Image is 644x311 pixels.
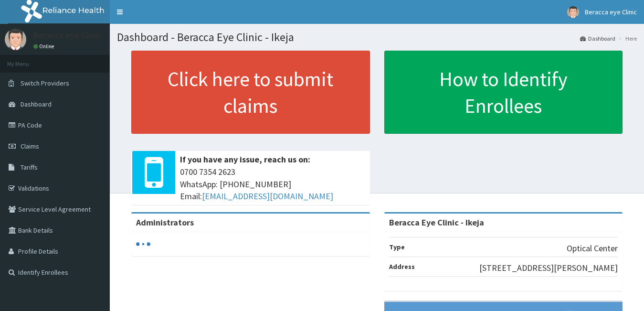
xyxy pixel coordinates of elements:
img: User Image [5,29,26,50]
a: Click here to submit claims [131,51,370,134]
span: Claims [21,142,39,150]
span: Switch Providers [21,79,69,87]
img: User Image [567,6,579,18]
b: If you have any issue, reach us on: [180,154,310,165]
span: Tariffs [21,163,38,172]
b: Administrators [136,217,194,228]
b: Type [389,243,405,251]
svg: audio-loading [136,237,150,251]
a: Online [33,43,56,50]
span: Beracca eye Clinic [585,8,637,16]
p: Optical Center [567,242,618,255]
a: [EMAIL_ADDRESS][DOMAIN_NAME] [202,191,333,202]
p: Beracca eye Clinic [33,31,101,40]
p: [STREET_ADDRESS][PERSON_NAME] [479,262,618,274]
strong: Beracca Eye Clinic - Ikeja [389,217,484,228]
a: Dashboard [580,34,615,43]
h1: Dashboard - Beracca Eye Clinic - Ikeja [117,31,637,43]
b: Address [389,262,415,271]
li: Here [616,34,637,43]
span: Dashboard [21,100,52,108]
a: How to Identify Enrollees [384,51,623,134]
span: 0700 7354 2623 WhatsApp: [PHONE_NUMBER] Email: [180,166,365,203]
